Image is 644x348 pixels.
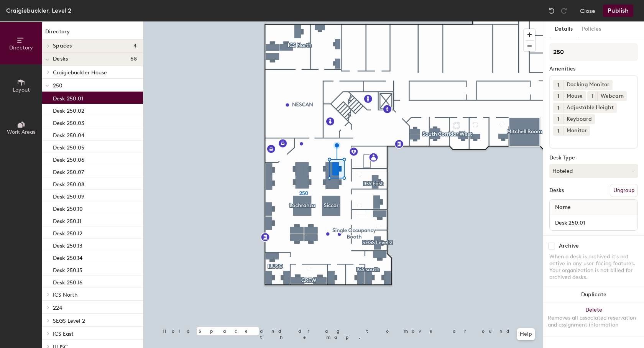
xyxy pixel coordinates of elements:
[557,92,559,100] span: 1
[553,91,563,101] button: 1
[603,5,633,17] button: Publish
[553,103,563,113] button: 1
[549,187,564,194] div: Desks
[557,81,559,89] span: 1
[53,305,62,311] span: 224
[7,129,35,135] span: Work Areas
[563,126,590,136] div: Monitor
[563,114,595,124] div: Keyboard
[550,21,577,37] button: Details
[549,66,638,72] div: Amenities
[53,265,82,274] p: Desk 250.15
[9,44,33,51] span: Directory
[560,7,568,15] img: Redo
[53,228,82,237] p: Desk 250.12
[549,253,638,281] div: When a desk is archived it's not active in any user-facing features. Your organization is not bil...
[53,292,77,298] span: ICS North
[6,6,71,15] div: Craigiebuckler, Level 2
[553,126,563,136] button: 1
[549,155,638,161] div: Desk Type
[610,184,638,197] button: Ungroup
[53,179,84,188] p: Desk 250.08
[53,191,84,200] p: Desk 250.09
[557,104,559,112] span: 1
[53,93,83,102] p: Desk 250.01
[53,43,72,49] span: Spaces
[563,103,617,113] div: Adjustable Height
[53,204,83,212] p: Desk 250.10
[553,80,563,90] button: 1
[53,69,107,76] span: Craigiebuckler House
[549,164,638,178] button: Hoteled
[591,92,593,100] span: 1
[53,253,82,261] p: Desk 250.14
[53,331,74,337] span: ICS East
[548,7,555,15] img: Undo
[557,127,559,135] span: 1
[53,142,84,151] p: Desk 250.05
[559,243,579,249] div: Archive
[563,91,586,101] div: Mouse
[553,114,563,124] button: 1
[13,87,30,93] span: Layout
[53,56,68,62] span: Desks
[53,240,82,249] p: Desk 250.13
[53,167,84,176] p: Desk 250.07
[563,80,613,90] div: Docking Monitor
[548,315,639,328] div: Removes all associated reservation and assignment information
[557,115,559,123] span: 1
[587,91,597,101] button: 1
[517,328,535,340] button: Help
[53,318,85,324] span: SEGS Level 2
[53,118,84,126] p: Desk 250.03
[53,277,82,286] p: Desk 250.16
[543,302,644,336] button: DeleteRemoves all associated reservation and assignment information
[42,28,143,39] h1: Directory
[53,130,84,139] p: Desk 250.04
[53,105,84,114] p: Desk 250.02
[543,287,644,302] button: Duplicate
[577,21,606,37] button: Policies
[551,200,575,214] span: Name
[53,216,81,225] p: Desk 250.11
[597,91,627,101] div: Webcam
[130,56,137,62] span: 68
[551,217,636,228] input: Unnamed desk
[580,5,595,17] button: Close
[53,82,62,89] span: 250
[53,154,84,163] p: Desk 250.06
[133,43,137,49] span: 4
